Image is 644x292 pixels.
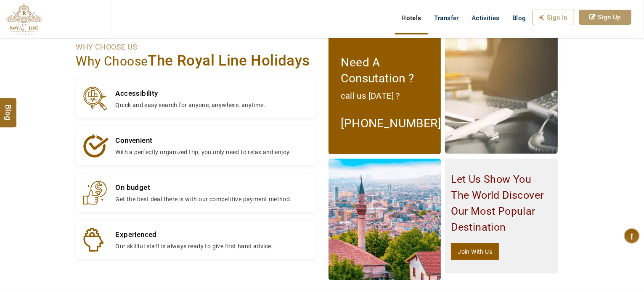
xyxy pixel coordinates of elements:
[445,32,558,154] img: img
[148,52,310,69] span: The Royal Line Holidays
[579,10,631,25] a: Sign Up
[6,3,42,35] img: The Royal Line Holidays
[341,55,429,87] p: need a consutation ?
[428,10,465,26] a: Transfer
[451,171,552,235] p: Let us show you the world Discover our most popular destination
[116,243,273,250] span: Our skillful staff is always ready to give first hand advice.
[116,196,292,203] span: Get the best deal there is with our competitive payment method.
[465,10,506,26] a: Activities
[116,87,266,99] p: Accessibility
[341,91,400,101] span: call us [DATE] ?
[395,10,427,26] a: Hotels
[3,105,14,112] span: Blog
[116,134,291,146] p: Convenient
[451,243,499,260] a: join with us
[116,182,292,193] p: On budget
[116,229,273,240] p: Experienced
[116,102,266,108] span: Quick and easy search for anyone, anywhere, anytime.
[76,53,316,69] h3: Why Choose
[341,105,429,132] div: [PHONE_NUMBER]
[116,149,291,155] span: With a perfectly organized trip, you only need to relax and enjoy.
[512,14,526,22] span: Blog
[329,159,441,280] img: img
[533,10,574,25] a: Sign In
[506,10,533,26] a: Blog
